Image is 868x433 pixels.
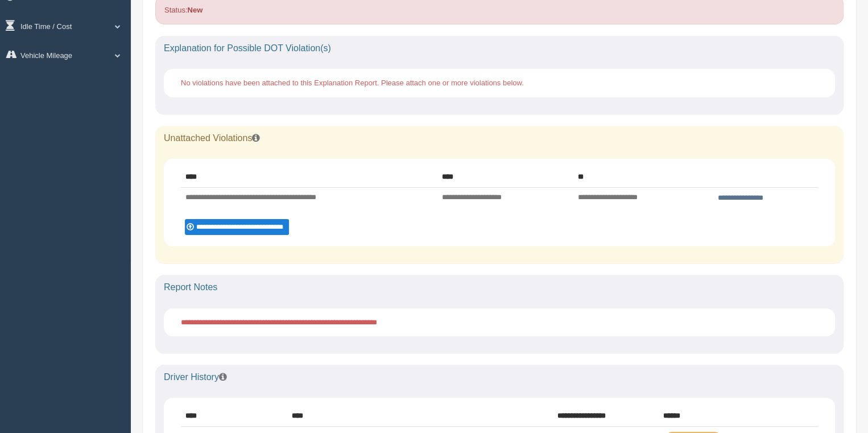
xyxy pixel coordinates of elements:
div: Explanation for Possible DOT Violation(s) [155,36,844,61]
div: Unattached Violations [155,126,844,151]
div: Report Notes [155,275,844,300]
span: No violations have been attached to this Explanation Report. Please attach one or more violations... [181,79,524,87]
div: Driver History [155,365,844,390]
strong: New [187,6,202,14]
